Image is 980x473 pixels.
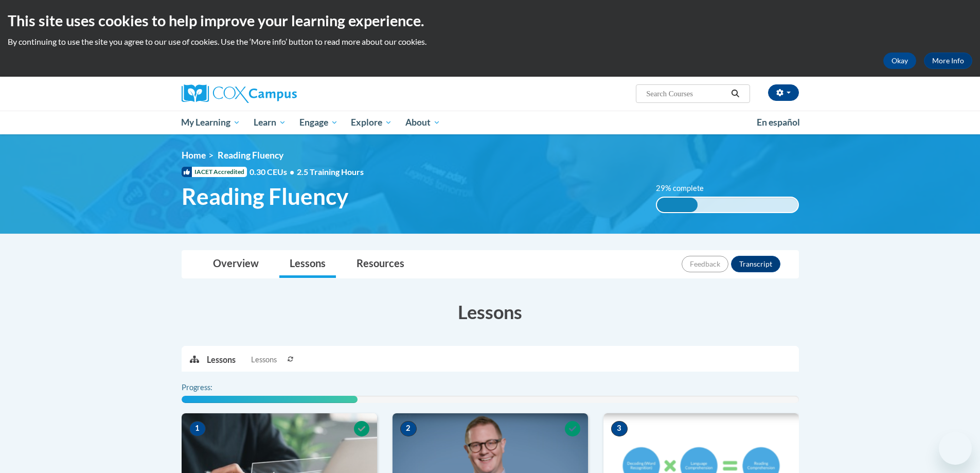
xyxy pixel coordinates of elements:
[924,52,972,69] a: More Info
[344,111,399,134] a: Explore
[182,167,247,177] span: IACET Accredited
[727,87,743,100] button: Search
[656,183,715,194] label: 29% complete
[251,354,277,365] span: Lessons
[731,256,780,272] button: Transcript
[181,116,240,129] span: My Learning
[8,36,972,47] p: By continuing to use the site you agree to our use of cookies. Use the ‘More info’ button to read...
[182,382,241,393] label: Progress:
[203,251,269,278] a: Overview
[207,354,236,365] p: Lessons
[182,84,377,103] a: Cox Campus
[182,150,206,161] a: Home
[768,84,799,101] button: Account Settings
[757,117,800,128] span: En español
[218,150,283,161] span: Reading Fluency
[645,87,727,100] input: Search Courses
[405,116,440,129] span: About
[166,111,814,134] div: Main menu
[750,112,807,133] a: En español
[182,84,297,103] img: Cox Campus
[293,111,345,134] a: Engage
[346,251,415,278] a: Resources
[351,116,392,129] span: Explore
[939,432,972,465] iframe: Button to launch messaging window
[657,198,698,212] div: 29% complete
[254,116,286,129] span: Learn
[250,166,297,178] span: 0.30 CEUs
[182,183,348,210] span: Reading Fluency
[299,116,338,129] span: Engage
[290,167,294,177] span: •
[297,167,364,177] span: 2.5 Training Hours
[279,251,336,278] a: Lessons
[8,10,972,31] h2: This site uses cookies to help improve your learning experience.
[247,111,293,134] a: Learn
[189,421,206,436] span: 1
[182,299,799,325] h3: Lessons
[883,52,916,69] button: Okay
[399,111,447,134] a: About
[682,256,728,272] button: Feedback
[611,421,628,436] span: 3
[175,111,247,134] a: My Learning
[400,421,417,436] span: 2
